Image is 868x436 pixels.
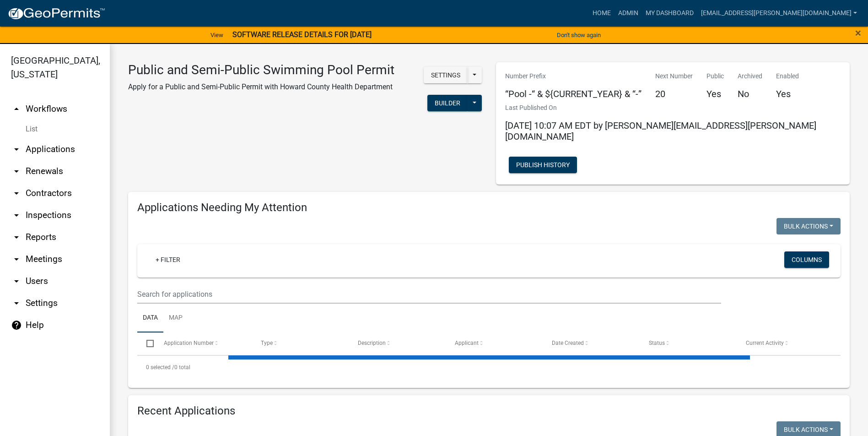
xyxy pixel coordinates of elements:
i: help [11,320,22,331]
a: View [207,27,227,43]
span: 0 selected / [146,364,174,371]
a: Admin [615,5,642,22]
button: Columns [784,251,829,268]
datatable-header-cell: Status [640,332,737,354]
datatable-header-cell: Application Number [155,332,252,354]
div: 0 total [137,356,841,379]
span: × [855,27,861,39]
i: arrow_drop_up [11,104,22,114]
span: Current Activity [745,340,783,346]
a: Map [163,304,188,333]
h4: Applications Needing My Attention [137,201,841,214]
i: arrow_drop_down [11,254,22,265]
datatable-header-cell: Type [252,332,349,354]
p: Public [706,71,724,81]
a: [EMAIL_ADDRESS][PERSON_NAME][DOMAIN_NAME] [697,5,861,22]
span: Description [357,340,385,346]
i: arrow_drop_down [11,232,22,243]
p: Archived [738,71,762,81]
h3: Public and Semi-Public Swimming Pool Permit [128,62,394,78]
h5: Yes [706,88,724,99]
wm-modal-confirm: Workflow Publish History [509,162,577,169]
h5: No [738,88,762,99]
datatable-header-cell: Applicant [446,332,543,354]
datatable-header-cell: Date Created [543,332,640,354]
p: Last Published On [505,103,841,113]
datatable-header-cell: Select [137,332,155,354]
button: Publish History [509,157,577,173]
span: Type [261,340,273,346]
button: Builder [427,95,468,111]
input: Search for applications [137,285,721,304]
i: arrow_drop_down [11,298,22,309]
i: arrow_drop_down [11,188,22,199]
i: arrow_drop_down [11,166,22,177]
h5: 20 [655,88,693,99]
a: Home [589,5,615,22]
i: arrow_drop_down [11,144,22,155]
i: arrow_drop_down [11,276,22,287]
strong: SOFTWARE RELEASE DETAILS FOR [DATE] [232,30,372,39]
a: My Dashboard [642,5,697,22]
datatable-header-cell: Current Activity [737,332,834,354]
span: Status [648,340,664,346]
h5: “Pool -“ & ${CURRENT_YEAR} & “-” [505,88,642,99]
span: Application Number [164,340,214,346]
datatable-header-cell: Description [349,332,446,354]
span: [DATE] 10:07 AM EDT by [PERSON_NAME][EMAIL_ADDRESS][PERSON_NAME][DOMAIN_NAME] [505,120,816,142]
p: Next Number [655,71,693,81]
p: Number Prefix [505,71,642,81]
button: Close [855,27,861,38]
button: Bulk Actions [776,218,841,234]
a: + Filter [148,251,188,268]
p: Enabled [776,71,799,81]
span: Applicant [454,340,478,346]
button: Don't show again [553,27,604,43]
button: Settings [424,67,468,83]
span: Date Created [551,340,583,346]
h4: Recent Applications [137,404,841,418]
i: arrow_drop_down [11,210,22,221]
p: Apply for a Public and Semi-Public Permit with Howard County Health Department [128,82,394,93]
a: Data [137,304,163,333]
h5: Yes [776,88,799,99]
